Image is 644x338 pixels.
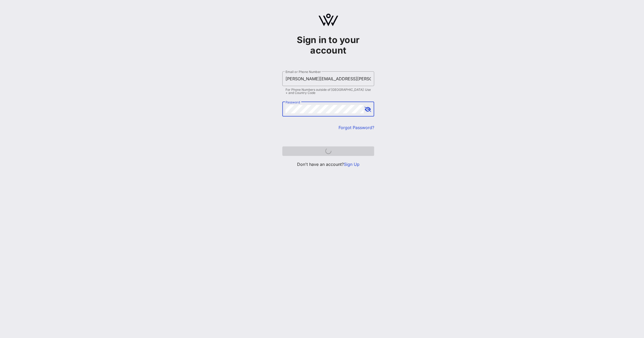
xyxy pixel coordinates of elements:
[365,107,371,112] button: append icon
[286,100,300,104] label: Password
[339,125,374,130] a: Forgot Password?
[282,161,374,167] p: Don't have an account?
[319,14,338,26] img: logo.svg
[286,88,371,94] div: For Phone Numbers outside of [GEOGRAPHIC_DATA]: Use + and Country Code
[344,162,360,167] a: Sign Up
[282,35,374,56] h1: Sign in to your account
[286,70,321,74] label: Email or Phone Number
